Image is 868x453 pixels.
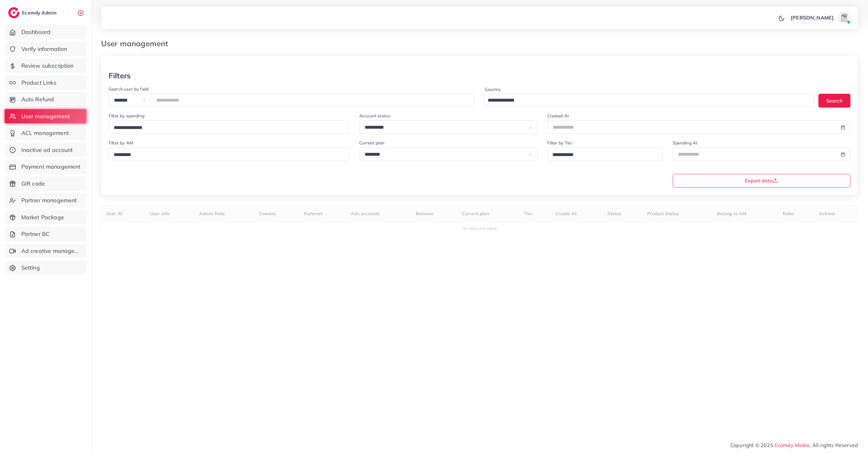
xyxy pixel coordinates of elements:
label: Filter by AM [109,140,133,146]
a: Ecomdy Media [775,442,810,448]
div: Search for option [109,120,349,134]
span: Copyright © 2025 [730,441,858,449]
a: Market Package [5,210,86,225]
span: Product Links [21,79,57,87]
a: Auto Refund [5,92,86,107]
label: Search user by field [109,86,149,92]
img: avatar [838,11,850,24]
h2: Ecomdy Admin [22,10,58,16]
label: Country [485,86,501,92]
a: Payment management [5,159,86,174]
a: Gift code [5,176,86,191]
a: Partner management [5,193,86,208]
label: Current plan [359,140,384,146]
button: Export data [673,174,851,187]
span: User management [21,112,70,120]
a: Setting [5,260,86,275]
p: [PERSON_NAME] [791,14,834,21]
a: Review subscription [5,59,86,73]
a: User management [5,109,86,124]
div: Search for option [109,148,349,161]
input: Search for option [550,150,654,160]
label: Spending At [673,140,698,146]
span: Gift code [21,180,45,188]
a: Product Links [5,75,86,90]
span: Inactive ad account [21,146,73,154]
a: logoEcomdy Admin [8,7,58,18]
a: Inactive ad account [5,143,86,157]
span: , All rights Reserved [810,441,858,449]
a: ACL management [5,126,86,140]
button: Search [818,94,850,107]
div: Search for option [485,94,813,107]
img: logo [8,7,19,18]
span: Market Package [21,213,64,221]
input: Search for option [111,150,341,160]
a: Ad creative management [5,244,86,258]
span: ACL management [21,129,69,137]
span: Review subscription [21,62,74,70]
label: Created At [547,113,569,119]
span: Auto Refund [21,95,54,103]
span: Setting [21,264,40,272]
span: Dashboard [21,28,51,36]
span: Payment management [21,163,81,171]
a: Verify information [5,42,86,56]
span: Export data [745,178,778,183]
a: Partner BC [5,227,86,241]
div: Search for option [547,148,663,161]
input: Search for option [486,96,805,105]
label: Filter by spending [109,113,144,119]
input: Search for option [111,123,341,133]
span: Verify information [21,45,67,53]
a: Dashboard [5,25,86,39]
a: [PERSON_NAME]avatar [787,11,853,24]
span: Partner management [21,196,77,204]
h3: User management [101,39,173,48]
span: Partner BC [21,230,50,238]
label: Account status [359,113,390,119]
span: Ad creative management [21,247,82,255]
h3: Filters [109,71,131,80]
label: Filter by Tier [547,140,572,146]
